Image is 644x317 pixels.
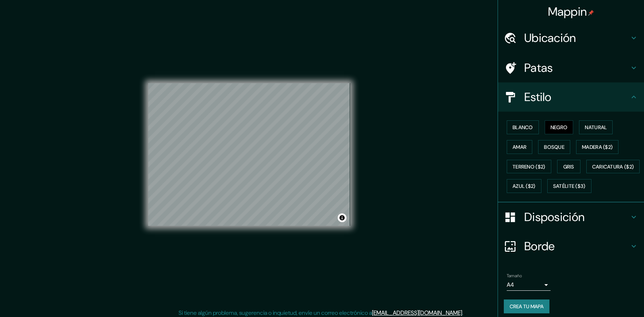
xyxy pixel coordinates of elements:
div: Borde [498,232,644,261]
button: Amar [507,140,532,154]
div: Estilo [498,82,644,112]
font: Blanco [513,124,533,131]
font: Disposición [524,209,584,225]
button: Negro [545,120,574,134]
font: Patas [524,60,553,76]
font: Gris [563,163,574,170]
button: Madera ($2) [576,140,618,154]
font: Madera ($2) [582,144,613,150]
iframe: Lanzador de widgets de ayuda [579,289,636,309]
font: Negro [551,124,568,131]
font: Bosque [544,144,564,150]
div: Patas [498,53,644,82]
font: A4 [507,281,514,289]
button: Bosque [538,140,570,154]
div: Disposición [498,202,644,232]
font: . [462,309,463,317]
font: Amar [513,144,526,150]
button: Gris [557,160,580,174]
font: Azul ($2) [513,183,536,190]
img: pin-icon.png [588,10,594,16]
font: . [464,309,466,317]
font: Terreno ($2) [513,163,545,170]
font: Caricatura ($2) [592,163,634,170]
button: Activar o desactivar atribución [338,213,346,222]
button: Satélite ($3) [547,179,591,193]
canvas: Mapa [148,83,350,226]
font: Satélite ($3) [553,183,586,190]
font: Tamaño [507,273,522,279]
button: Terreno ($2) [507,160,551,174]
font: Ubicación [524,30,576,46]
div: A4 [507,279,551,291]
div: Ubicación [498,23,644,53]
button: Blanco [507,120,539,134]
button: Azul ($2) [507,179,541,193]
button: Natural [579,120,613,134]
font: Si tiene algún problema, sugerencia o inquietud, envíe un correo electrónico a [179,309,372,317]
font: Borde [524,239,555,254]
font: Natural [585,124,607,131]
button: Caricatura ($2) [586,160,640,174]
font: Estilo [524,89,552,105]
font: Mappin [548,4,587,19]
font: Crea tu mapa [510,303,544,310]
font: . [463,309,464,317]
button: Crea tu mapa [504,299,549,313]
a: [EMAIL_ADDRESS][DOMAIN_NAME] [372,309,462,317]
